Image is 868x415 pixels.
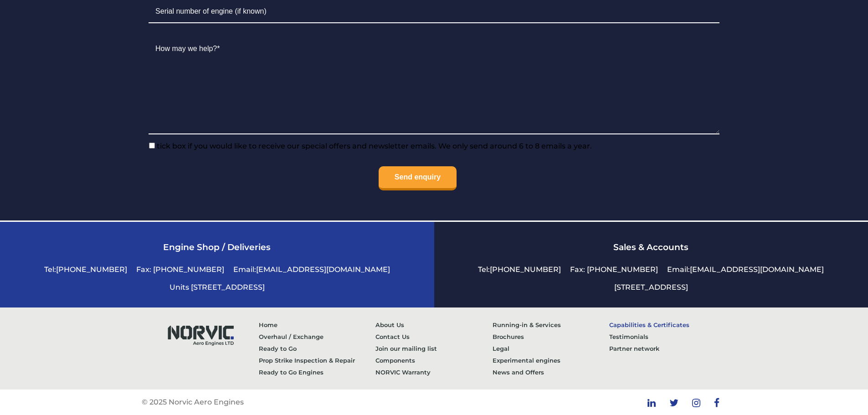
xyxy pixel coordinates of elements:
a: Brochures [493,331,610,343]
a: Overhaul / Exchange [259,331,376,343]
a: NORVIC Warranty [375,366,493,378]
a: Legal [493,343,610,354]
li: Units [STREET_ADDRESS] [165,278,269,296]
span: tick box if you would like to receive our special offers and newsletter emails. We only send arou... [155,142,592,150]
a: News and Offers [493,366,610,378]
a: [EMAIL_ADDRESS][DOMAIN_NAME] [690,265,824,274]
a: [PHONE_NUMBER] [56,265,127,274]
li: Email: [663,261,828,278]
input: Serial number of engine (if known) [149,0,719,23]
img: Norvic Aero Engines logo [159,319,241,350]
a: Testimonials [609,331,726,343]
a: Components [375,354,493,366]
a: Capabilities & Certificates [609,319,726,331]
a: Home [259,319,376,331]
li: Tel: [40,261,132,278]
input: Send enquiry [379,166,457,190]
li: Email: [229,261,395,278]
a: Contact Us [375,331,493,343]
h3: Sales & Accounts [446,242,857,252]
a: Ready to Go Engines [259,366,376,378]
a: [EMAIL_ADDRESS][DOMAIN_NAME] [256,265,390,274]
li: [STREET_ADDRESS] [610,278,693,296]
li: Tel: [473,261,565,278]
a: [PHONE_NUMBER] [490,265,561,274]
a: About Us [375,319,493,331]
li: Fax: [PHONE_NUMBER] [565,261,663,278]
a: Join our mailing list [375,343,493,354]
a: Prop Strike Inspection & Repair [259,354,376,366]
p: © 2025 Norvic Aero Engines [142,397,244,408]
a: Running-in & Services [493,319,610,331]
a: Partner network [609,343,726,354]
input: tick box if you would like to receive our special offers and newsletter emails. We only send arou... [149,143,155,149]
li: Fax: [PHONE_NUMBER] [132,261,229,278]
a: Experimental engines [493,354,610,366]
h3: Engine Shop / Deliveries [11,242,423,252]
a: Ready to Go [259,343,376,354]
